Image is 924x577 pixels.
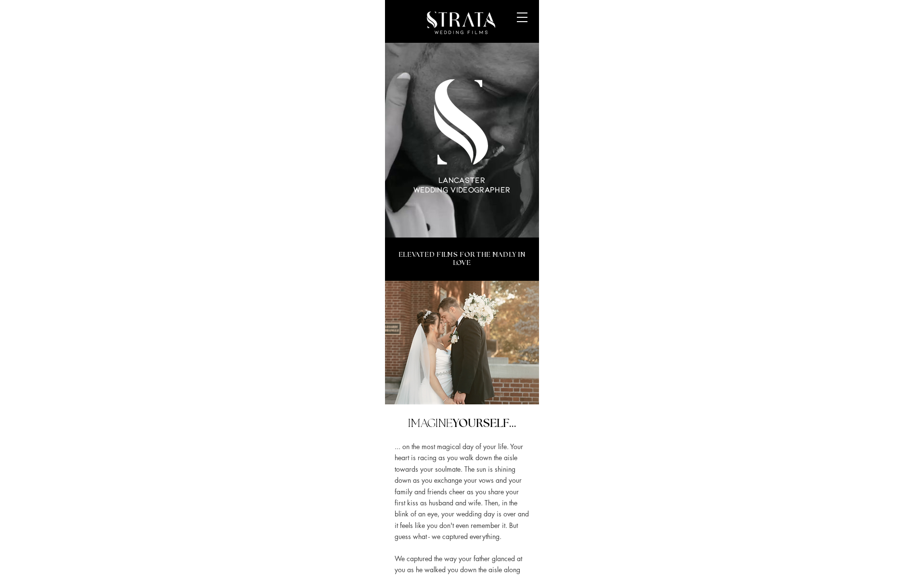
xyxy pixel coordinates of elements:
[413,175,510,194] span: LANCASTER WEDDING VIDEOGRAPHER
[408,418,453,430] span: IMAGINE
[398,251,526,266] span: ELEVATED FILMS FOR THE MADLY IN LOVE
[511,8,533,26] div: Open navigation menu
[453,418,516,429] span: YOURSELF...
[395,442,529,541] span: ... on the most magical day of your life. Your heart is racing as you walk down the aisle towards...
[427,12,495,34] img: LUX STRATA TEST_edited.png
[385,281,539,404] img: Film 1_edited_edited.png
[434,79,488,164] img: LUX S TEST_edited.png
